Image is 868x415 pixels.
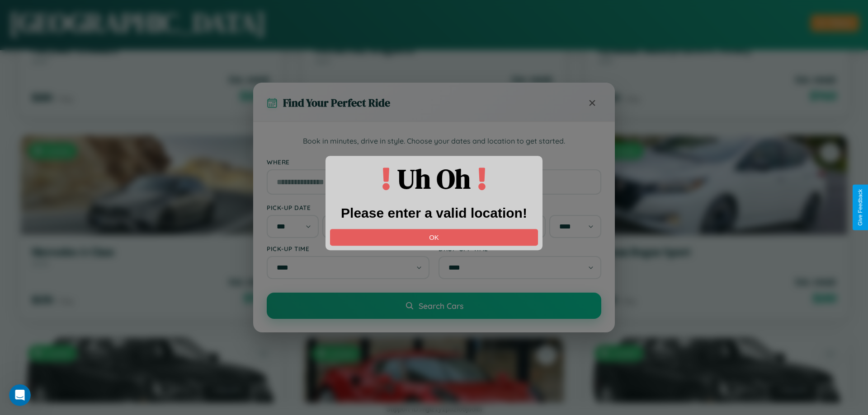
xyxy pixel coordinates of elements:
[267,204,429,211] label: Pick-up Date
[267,158,601,166] label: Where
[267,245,429,252] label: Pick-up Time
[267,135,601,147] p: Book in minutes, drive in style. Choose your dates and location to get started.
[439,204,601,211] label: Drop-off Date
[439,245,601,252] label: Drop-off Time
[419,301,463,311] span: Search Cars
[283,95,390,110] h3: Find Your Perfect Ride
